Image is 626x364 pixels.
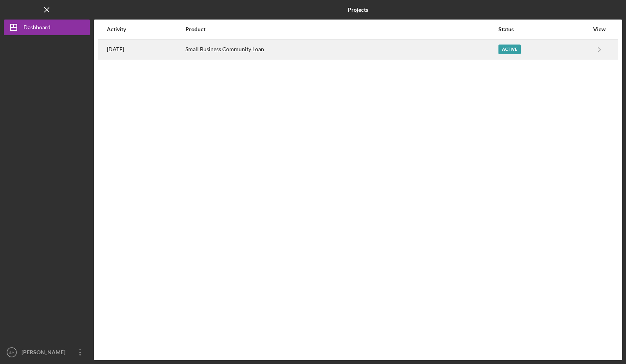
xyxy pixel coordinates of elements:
[348,7,368,13] b: Projects
[4,20,90,35] button: Dashboard
[498,26,589,32] div: Status
[185,40,498,59] div: Small Business Community Loan
[9,350,14,355] text: SA
[590,26,609,32] div: View
[107,46,124,52] time: 2025-09-26 21:38
[4,344,90,360] button: SA[PERSON_NAME]
[20,344,70,362] div: [PERSON_NAME]
[498,45,521,54] div: Active
[185,26,498,32] div: Product
[23,20,50,37] div: Dashboard
[107,26,185,32] div: Activity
